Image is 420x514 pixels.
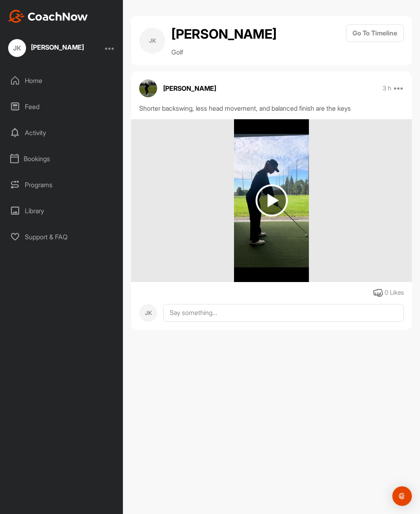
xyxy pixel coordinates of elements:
[4,175,119,195] div: Programs
[4,227,119,247] div: Support & FAQ
[171,24,277,44] h2: [PERSON_NAME]
[31,44,84,50] div: [PERSON_NAME]
[256,184,288,217] img: play
[4,149,119,169] div: Bookings
[139,304,157,322] div: JK
[4,201,119,221] div: Library
[163,83,216,93] p: [PERSON_NAME]
[383,84,391,92] p: 3 h
[234,119,309,282] img: media
[139,103,404,113] div: Shorter backswing, less head movement, and balanced finish are the keys
[4,96,119,117] div: Feed
[171,47,277,57] p: Golf
[4,122,119,143] div: Activity
[346,24,404,57] a: Go To Timeline
[346,24,404,42] button: Go To Timeline
[4,70,119,91] div: Home
[8,39,26,57] div: JK
[392,486,412,506] div: Open Intercom Messenger
[8,10,88,23] img: CoachNow
[139,28,165,54] div: JK
[139,79,157,97] img: avatar
[385,288,404,297] div: 0 Likes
